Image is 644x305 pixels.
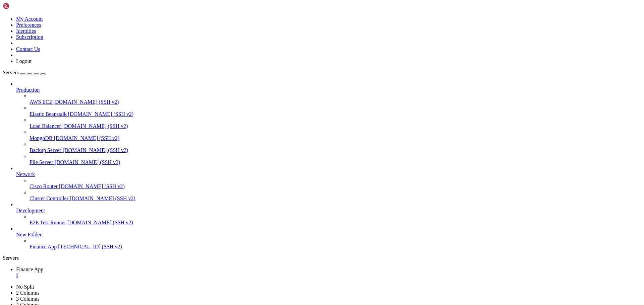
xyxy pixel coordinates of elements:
[30,220,66,225] span: E2E Test Runner
[30,99,52,105] span: AWS EC2
[3,255,641,261] div: Servers
[16,208,641,214] a: Development
[3,70,19,75] span: Servers
[3,8,5,14] div: (0, 1)
[30,189,641,202] li: Cluster Controller [DOMAIN_NAME] (SSH v2)
[30,196,68,201] span: Cluster Controller
[30,159,53,165] span: File Server
[30,183,641,189] a: Cisco Router [DOMAIN_NAME] (SSH v2)
[55,159,120,165] span: [DOMAIN_NAME] (SSH v2)
[30,153,641,165] li: File Server [DOMAIN_NAME] (SSH v2)
[16,58,32,64] a: Logout
[30,147,641,153] a: Backup Server [DOMAIN_NAME] (SSH v2)
[16,87,40,93] span: Production
[16,266,641,279] a: Finance App
[16,232,641,238] a: New Folder
[16,202,641,226] li: Development
[58,244,122,249] span: [TECHNICAL_ID] (SSH v2)
[16,81,641,165] li: Production
[30,147,61,153] span: Backup Server
[16,165,641,202] li: Network
[16,208,45,213] span: Development
[68,111,134,117] span: [DOMAIN_NAME] (SSH v2)
[30,117,641,129] li: Load Balancer [DOMAIN_NAME] (SSH v2)
[30,135,641,141] a: MongoDB [DOMAIN_NAME] (SSH v2)
[30,111,67,117] span: Elastic Beanstalk
[30,93,641,105] li: AWS EC2 [DOMAIN_NAME] (SSH v2)
[30,177,641,189] li: Cisco Router [DOMAIN_NAME] (SSH v2)
[30,141,641,153] li: Backup Server [DOMAIN_NAME] (SSH v2)
[16,226,641,250] li: New Folder
[30,244,57,249] span: Finance App
[30,123,641,129] a: Load Balancer [DOMAIN_NAME] (SSH v2)
[67,220,133,225] span: [DOMAIN_NAME] (SSH v2)
[59,183,125,189] span: [DOMAIN_NAME] (SSH v2)
[30,220,641,226] a: E2E Test Runner [DOMAIN_NAME] (SSH v2)
[30,196,641,202] a: Cluster Controller [DOMAIN_NAME] (SSH v2)
[30,244,641,250] a: Finance App [TECHNICAL_ID] (SSH v2)
[30,129,641,141] li: MongoDB [DOMAIN_NAME] (SSH v2)
[30,135,52,141] span: MongoDB
[30,111,641,117] a: Elastic Beanstalk [DOMAIN_NAME] (SSH v2)
[63,147,128,153] span: [DOMAIN_NAME] (SSH v2)
[16,34,43,40] a: Subscription
[16,266,43,272] span: Finance App
[16,232,42,237] span: New Folder
[30,123,61,129] span: Load Balancer
[30,214,641,226] li: E2E Test Runner [DOMAIN_NAME] (SSH v2)
[30,238,641,250] li: Finance App [TECHNICAL_ID] (SSH v2)
[16,87,641,93] a: Production
[16,28,36,34] a: Identities
[16,171,35,177] span: Network
[62,123,128,129] span: [DOMAIN_NAME] (SSH v2)
[3,3,41,9] img: Shellngn
[53,99,119,105] span: [DOMAIN_NAME] (SSH v2)
[16,46,40,52] a: Contact Us
[16,290,40,296] a: 2 Columns
[30,183,58,189] span: Cisco Router
[16,16,43,22] a: My Account
[54,135,119,141] span: [DOMAIN_NAME] (SSH v2)
[3,3,557,8] x-row: Connecting [TECHNICAL_ID]...
[3,70,46,75] a: Servers
[16,296,40,302] a: 3 Columns
[16,284,34,290] a: No Split
[70,196,136,201] span: [DOMAIN_NAME] (SSH v2)
[16,273,641,279] a: 
[30,99,641,105] a: AWS EC2 [DOMAIN_NAME] (SSH v2)
[30,105,641,117] li: Elastic Beanstalk [DOMAIN_NAME] (SSH v2)
[30,159,641,165] a: File Server [DOMAIN_NAME] (SSH v2)
[16,22,41,28] a: Preferences
[16,171,641,177] a: Network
